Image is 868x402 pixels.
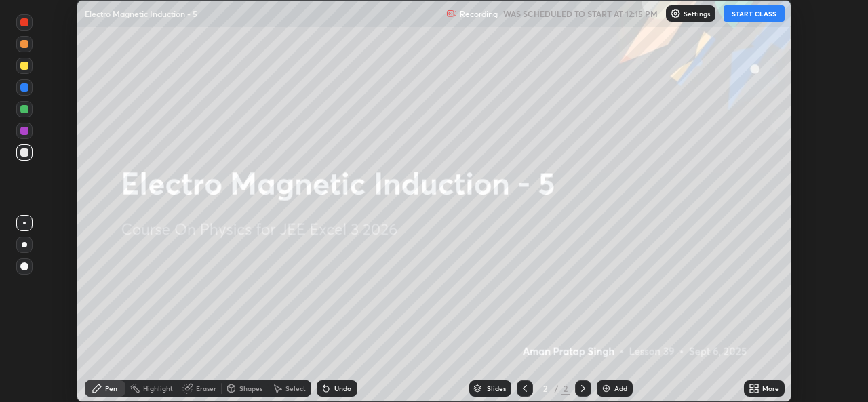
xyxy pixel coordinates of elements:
div: Select [285,385,306,392]
div: Add [614,385,627,392]
button: START CLASS [724,5,785,22]
div: Slides [487,385,506,392]
p: Electro Magnetic Induction - 5 [85,8,197,19]
div: Eraser [196,385,216,392]
img: recording.375f2c34.svg [446,8,457,19]
img: add-slide-button [601,383,612,394]
div: More [762,385,779,392]
img: class-settings-icons [670,8,681,19]
div: 2 [561,382,570,395]
div: Shapes [239,385,262,392]
div: Undo [334,385,351,392]
div: 2 [538,384,552,393]
div: Pen [105,385,117,392]
p: Recording [460,9,498,19]
div: / [555,384,559,393]
div: Highlight [143,385,173,392]
h5: WAS SCHEDULED TO START AT 12:15 PM [503,7,658,20]
p: Settings [684,10,710,17]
